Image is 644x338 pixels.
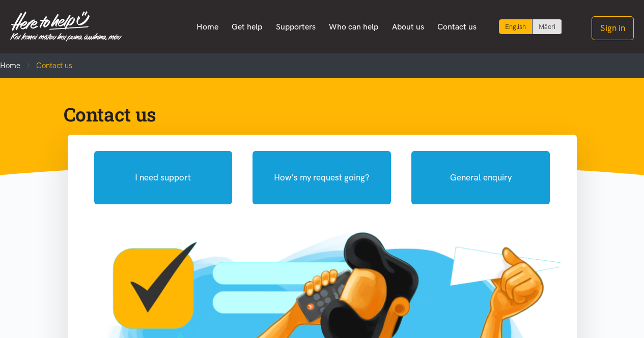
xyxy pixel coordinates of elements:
a: Get help [225,16,269,38]
a: Contact us [431,16,484,38]
li: Contact us [20,59,72,72]
a: Home [189,16,225,38]
h1: Contact us [64,102,565,127]
a: Switch to Te Reo Māori [533,19,562,34]
button: Sign in [592,16,634,40]
div: Current language [499,19,533,34]
button: I need support [94,151,233,204]
button: How's my request going? [253,151,391,204]
a: Supporters [269,16,322,38]
div: Language toggle [499,19,562,34]
button: General enquiry [411,151,550,204]
a: Who can help [322,16,385,38]
img: Home [10,11,122,42]
a: About us [385,16,431,38]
